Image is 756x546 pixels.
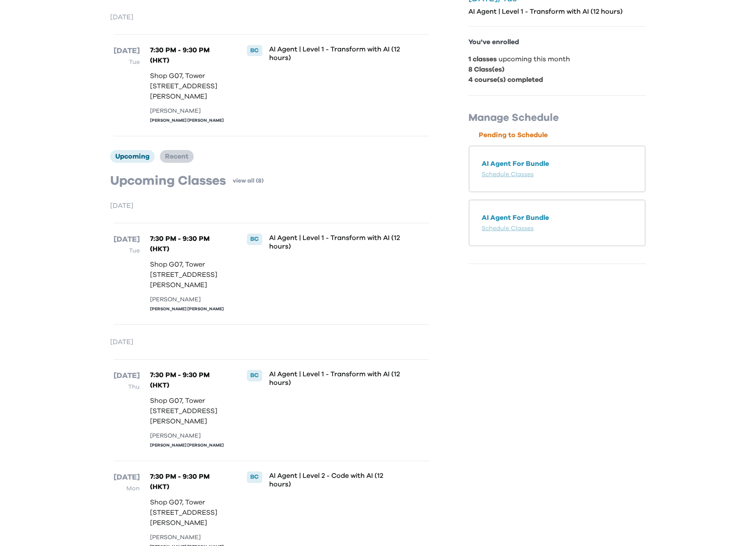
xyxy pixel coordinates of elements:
[150,370,229,390] p: 7:30 PM - 9:30 PM (HKT)
[269,370,401,387] p: AI Agent | Level 1 - Transform with AI (12 hours)
[115,153,150,160] span: Upcoming
[150,396,229,426] p: Shop G07, Tower [STREET_ADDRESS][PERSON_NAME]
[114,471,140,483] p: [DATE]
[468,76,543,83] b: 4 course(s) completed
[468,56,497,63] b: 1 classes
[150,471,229,492] p: 7:30 PM - 9:30 PM (HKT)
[247,370,262,381] div: BC
[269,471,401,489] p: AI Agent | Level 2 - Code with AI (12 hours)
[110,173,226,189] p: Upcoming Classes
[482,159,633,169] p: AI Agent For Bundle
[110,201,432,211] p: [DATE]
[468,7,646,16] p: AI Agent | Level 1 - Transform with AI (12 hours)
[150,259,229,290] p: Shop G07, Tower [STREET_ADDRESS][PERSON_NAME]
[247,234,262,245] div: BC
[150,45,229,66] p: 7:30 PM - 9:30 PM (HKT)
[150,442,229,449] div: [PERSON_NAME] [PERSON_NAME]
[482,171,534,177] a: Schedule Classes
[114,57,140,67] p: Tue
[150,107,229,116] div: [PERSON_NAME]
[247,471,262,483] div: BC
[114,246,140,256] p: Tue
[150,432,229,441] div: [PERSON_NAME]
[247,45,262,56] div: BC
[165,153,189,160] span: Recent
[233,177,264,185] a: view all (8)
[468,111,646,125] p: Manage Schedule
[150,295,229,304] div: [PERSON_NAME]
[269,45,401,62] p: AI Agent | Level 1 - Transform with AI (12 hours)
[114,45,140,57] p: [DATE]
[114,382,140,392] p: Thu
[110,12,432,22] p: [DATE]
[110,337,432,347] p: [DATE]
[479,130,646,140] p: Pending to Schedule
[150,117,229,124] div: [PERSON_NAME] [PERSON_NAME]
[114,483,140,494] p: Mon
[468,66,504,73] b: 8 Class(es)
[269,234,401,251] p: AI Agent | Level 1 - Transform with AI (12 hours)
[468,54,646,64] p: upcoming this month
[482,225,534,231] a: Schedule Classes
[114,370,140,382] p: [DATE]
[150,306,229,312] div: [PERSON_NAME] [PERSON_NAME]
[482,213,633,223] p: AI Agent For Bundle
[114,234,140,246] p: [DATE]
[150,497,229,528] p: Shop G07, Tower [STREET_ADDRESS][PERSON_NAME]
[150,234,229,254] p: 7:30 PM - 9:30 PM (HKT)
[468,37,646,47] p: You've enrolled
[150,533,229,542] div: [PERSON_NAME]
[150,71,229,102] p: Shop G07, Tower [STREET_ADDRESS][PERSON_NAME]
